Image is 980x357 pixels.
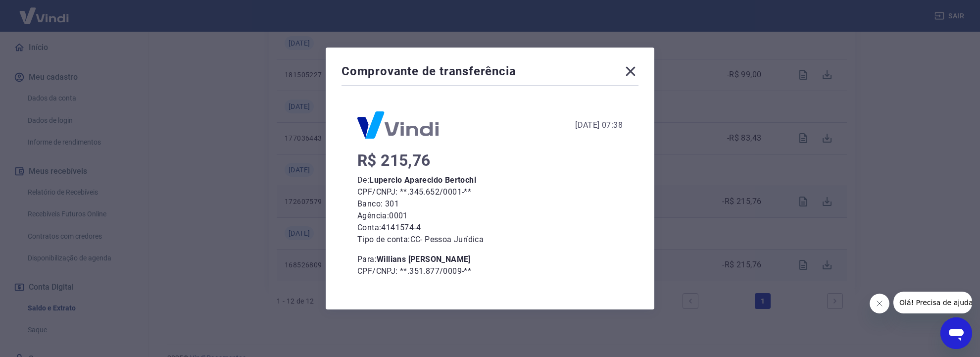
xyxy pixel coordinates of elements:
span: R$ 215,76 [357,151,431,170]
p: Para: [357,254,623,265]
p: Tipo de conta: CC - Pessoa Jurídica [357,234,623,246]
div: Comprovante de transferência [342,63,638,83]
b: Lupercio Aparecido Bertochi [369,175,476,185]
p: Conta: 4141574-4 [357,222,623,234]
p: Agência: 0001 [357,210,623,222]
div: [DATE] 07:38 [575,119,623,131]
iframe: Fechar mensagem [870,294,889,313]
span: Olá! Precisa de ajuda? [6,7,83,15]
p: CPF/CNPJ: **.351.877/0009-** [357,265,623,277]
iframe: Botão para abrir a janela de mensagens [940,317,972,349]
iframe: Mensagem da empresa [893,292,972,313]
img: Logo [357,111,439,139]
p: Banco: 301 [357,198,623,210]
p: De: [357,174,623,186]
b: Willians [PERSON_NAME] [377,255,471,264]
p: CPF/CNPJ: **.345.652/0001-** [357,186,623,198]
